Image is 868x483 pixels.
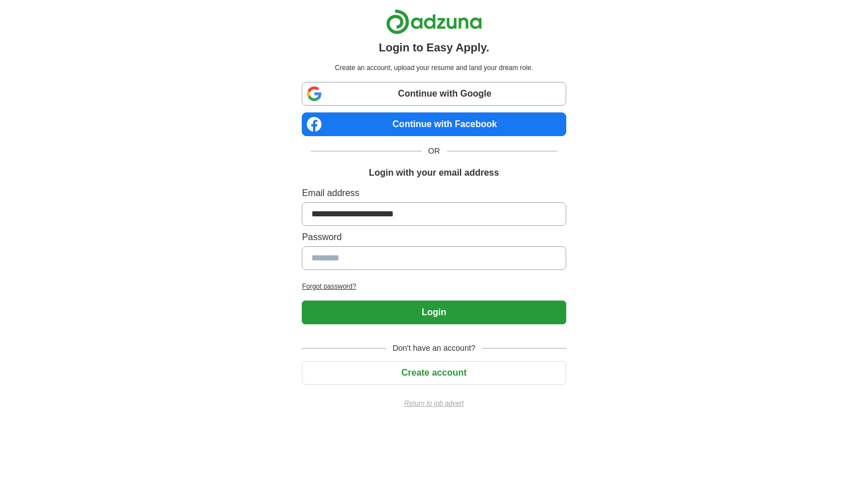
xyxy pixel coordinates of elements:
[302,301,566,324] button: Login
[379,39,489,56] h1: Login to Easy Apply.
[304,63,563,73] p: Create an account, upload your resume and land your dream role.
[302,82,566,106] a: Continue with Google
[302,368,566,377] a: Create account
[369,166,499,180] h1: Login with your email address
[302,112,566,136] a: Continue with Facebook
[302,186,566,200] label: Email address
[422,145,447,157] span: OR
[386,342,483,354] span: Don't have an account?
[386,9,482,34] img: Adzuna logo
[302,398,566,408] a: Return to job advert
[302,281,566,291] a: Forgot password?
[302,361,566,385] button: Create account
[302,230,566,244] label: Password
